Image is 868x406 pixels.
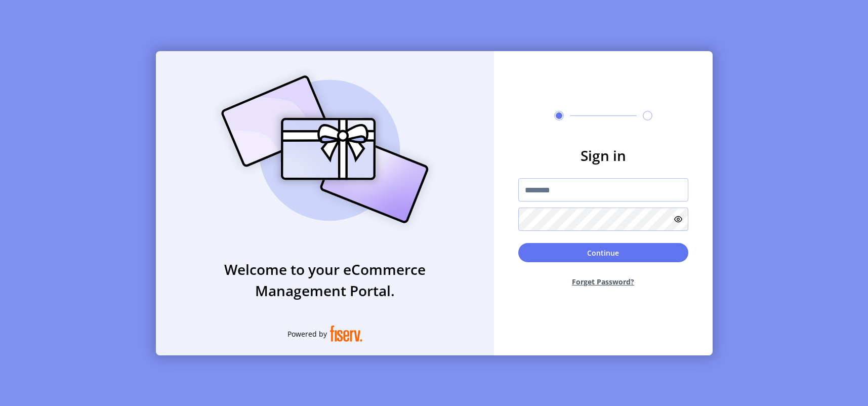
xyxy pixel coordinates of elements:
h3: Welcome to your eCommerce Management Portal. [156,259,494,301]
h3: Sign in [518,145,688,166]
img: card_Illustration.svg [206,64,444,234]
button: Continue [518,243,688,262]
button: Forget Password? [518,268,688,295]
span: Powered by [287,329,327,339]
